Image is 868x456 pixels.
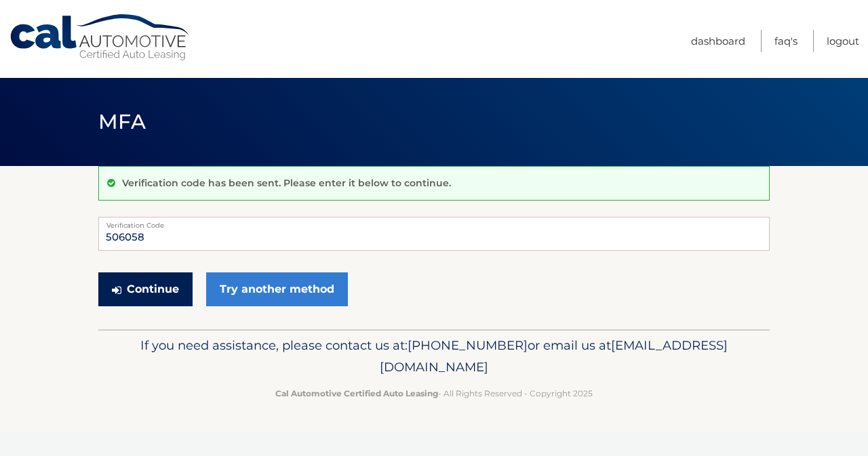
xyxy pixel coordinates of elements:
a: FAQ's [774,30,797,52]
span: MFA [98,109,146,134]
input: Verification Code [98,217,770,251]
label: Verification Code [98,217,770,228]
p: If you need assistance, please contact us at: or email us at [107,335,761,378]
span: [EMAIL_ADDRESS][DOMAIN_NAME] [380,337,728,375]
p: Verification code has been sent. Please enter it below to continue. [122,177,451,189]
strong: Cal Automotive Certified Auto Leasing [275,388,438,398]
a: Logout [827,30,859,52]
p: - All Rights Reserved - Copyright 2025 [107,386,761,400]
a: Cal Automotive [9,14,192,62]
a: Try another method [206,272,348,306]
a: Dashboard [691,30,745,52]
span: [PHONE_NUMBER] [408,337,528,353]
button: Continue [98,272,193,306]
